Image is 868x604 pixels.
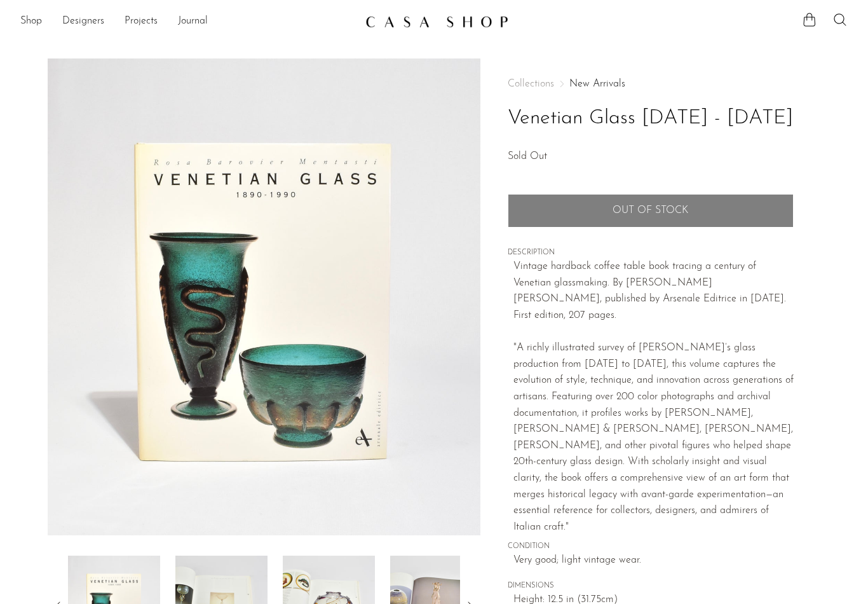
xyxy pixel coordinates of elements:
a: Journal [178,13,208,30]
span: CONDITION [508,541,794,553]
span: Sold Out [508,151,547,161]
a: Designers [62,13,104,30]
a: Projects [125,13,158,30]
nav: Desktop navigation [20,11,355,32]
img: Venetian Glass 1890 - 1990 [48,58,480,535]
nav: Breadcrumbs [508,79,794,89]
span: Collections [508,79,554,89]
button: Add to cart [508,194,794,227]
a: New Arrivals [569,79,625,89]
span: DIMENSIONS [508,580,794,592]
span: Out of stock [613,205,688,217]
span: Very good; light vintage wear. [513,553,794,569]
ul: NEW HEADER MENU [20,11,355,32]
span: DESCRIPTION [508,247,794,259]
p: Vintage hardback coffee table book tracing a century of Venetian glassmaking. By [PERSON_NAME] [P... [513,259,794,535]
a: Shop [20,13,42,30]
h1: Venetian Glass [DATE] - [DATE] [508,102,794,135]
